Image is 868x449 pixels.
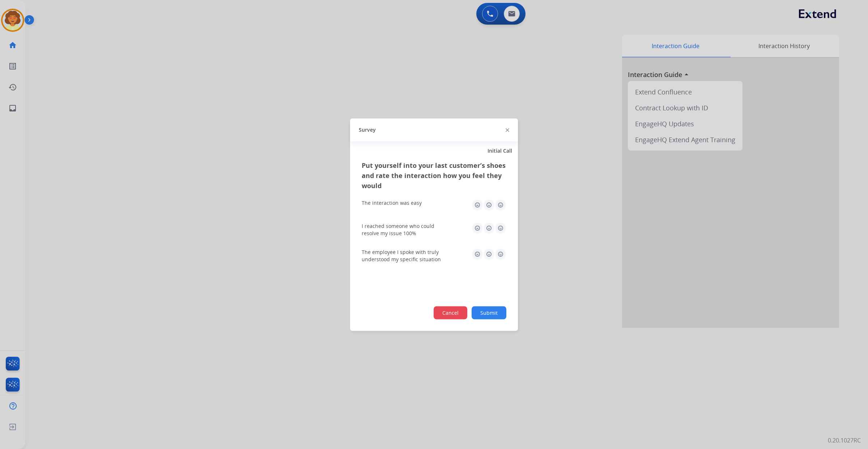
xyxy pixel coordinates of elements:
[359,126,376,134] span: Survey
[362,222,448,237] div: I reached someone who could resolve my issue 100%
[828,436,861,445] p: 0.20.1027RC
[434,306,467,319] button: Cancel
[506,128,509,132] img: close-button
[472,306,506,319] button: Submit
[488,147,512,154] span: Initial Call
[362,248,448,263] div: The employee I spoke with truly understood my specific situation
[362,160,506,190] h3: Put yourself into your last customer’s shoes and rate the interaction how you feel they would
[362,199,422,206] div: The interaction was easy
